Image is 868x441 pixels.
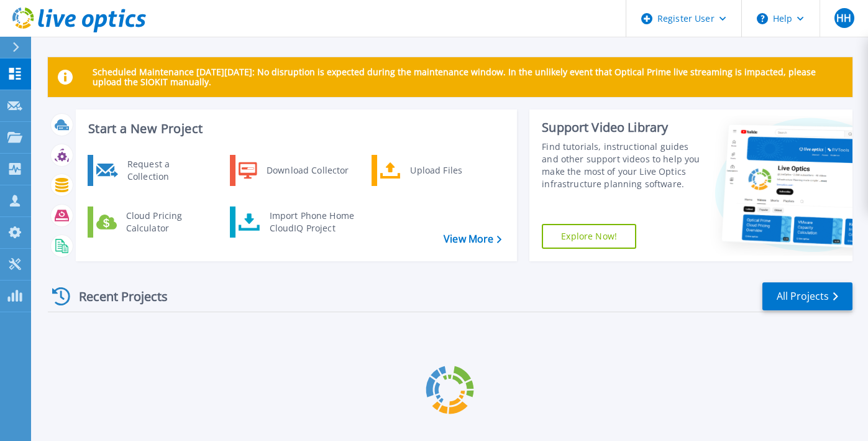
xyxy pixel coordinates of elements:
[372,155,499,186] a: Upload Files
[263,210,360,234] div: Import Phone Home CloudIQ Project
[93,67,843,87] p: Scheduled Maintenance [DATE][DATE]: No disruption is expected during the maintenance window. In t...
[88,207,215,238] a: Cloud Pricing Calculator
[48,281,185,312] div: Recent Projects
[230,155,357,186] a: Download Collector
[762,282,852,310] a: All Projects
[404,158,496,183] div: Upload Files
[542,119,703,136] div: Support Video Library
[88,155,215,186] a: Request a Collection
[120,210,212,234] div: Cloud Pricing Calculator
[542,141,703,190] div: Find tutorials, instructional guides and other support videos to help you make the most of your L...
[121,158,212,183] div: Request a Collection
[88,122,501,136] h3: Start a New Project
[260,158,354,183] div: Download Collector
[444,233,501,245] a: View More
[836,13,851,23] span: HH
[542,224,636,249] a: Explore Now!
